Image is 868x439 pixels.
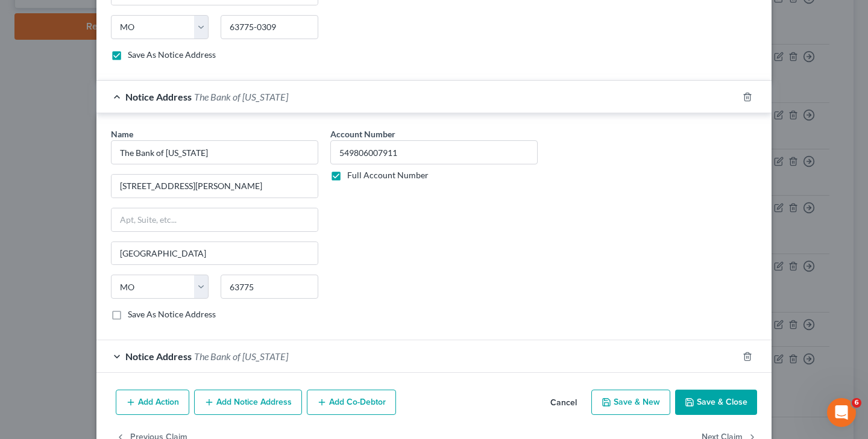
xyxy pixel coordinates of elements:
[827,398,856,427] iframe: Intercom live chat
[194,350,288,362] span: The Bank of [US_STATE]
[347,169,429,181] label: Full Account Number
[111,140,318,164] input: Search by name...
[128,308,216,320] label: Save As Notice Address
[125,91,192,102] span: Notice Address
[111,129,133,139] span: Name
[221,15,318,39] input: Enter zip..
[330,128,395,140] label: Account Number
[591,390,670,415] button: Save & New
[128,49,216,61] label: Save As Notice Address
[852,398,861,408] span: 6
[675,390,757,415] button: Save & Close
[116,390,189,415] button: Add Action
[112,175,318,198] input: Enter address...
[125,350,192,362] span: Notice Address
[194,91,288,102] span: The Bank of [US_STATE]
[221,275,318,299] input: Enter zip..
[194,390,302,415] button: Add Notice Address
[307,390,396,415] button: Add Co-Debtor
[330,140,538,164] input: --
[112,208,318,231] input: Apt, Suite, etc...
[112,242,318,265] input: Enter city...
[541,391,587,415] button: Cancel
